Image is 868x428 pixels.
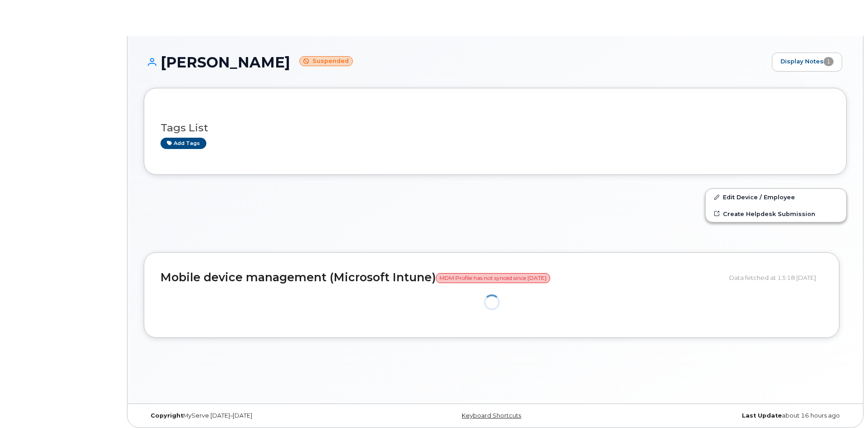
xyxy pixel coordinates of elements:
a: Create Helpdesk Submission [706,206,846,222]
a: Add tags [161,138,206,149]
strong: Copyright [151,412,183,419]
h3: Tags List [161,122,830,134]
span: MDM Profile has not synced since [DATE] [436,273,550,283]
div: MyServe [DATE]–[DATE] [144,412,378,419]
span: 1 [824,57,834,66]
a: Keyboard Shortcuts [462,412,521,419]
h1: [PERSON_NAME] [144,54,767,70]
div: Data fetched at 13:18 [DATE] [729,269,823,286]
a: Edit Device / Employee [706,189,846,205]
a: Display Notes1 [772,53,842,72]
div: about 16 hours ago [612,412,847,419]
h2: Mobile device management (Microsoft Intune) [161,271,722,284]
small: Suspended [299,56,353,67]
strong: Last Update [742,412,782,419]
